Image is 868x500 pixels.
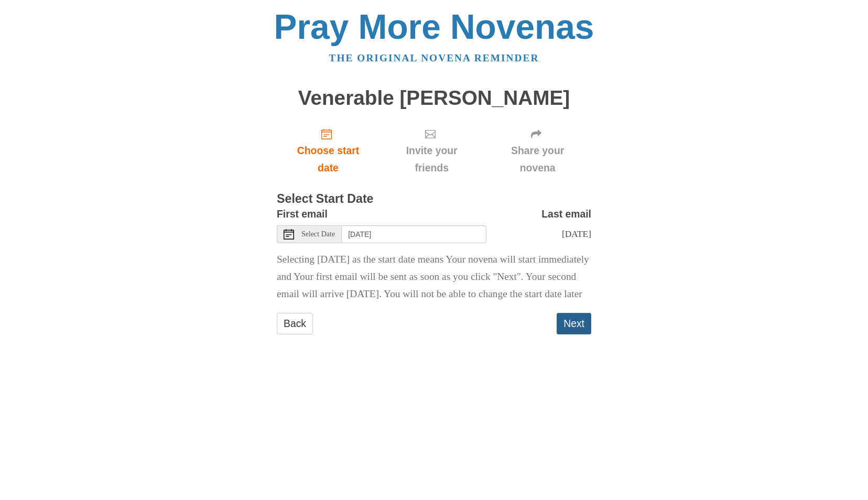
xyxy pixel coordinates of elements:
[277,251,591,303] p: Selecting [DATE] as the start date means Your novena will start immediately and Your first email ...
[329,52,539,63] a: The original novena reminder
[277,313,313,334] a: Back
[277,205,328,223] label: First email
[557,313,591,334] button: Next
[390,142,473,177] span: Invite your friends
[287,142,369,177] span: Choose start date
[277,192,591,206] h3: Select Start Date
[342,225,486,243] input: Use the arrow keys to pick a date
[379,119,484,182] div: Click "Next" to confirm your start date first.
[274,7,594,46] a: Pray More Novenas
[277,87,591,110] h1: Venerable [PERSON_NAME]
[277,119,379,182] a: Choose start date
[541,205,591,223] label: Last email
[562,229,591,239] span: [DATE]
[484,119,591,182] div: Click "Next" to confirm your start date first.
[494,142,581,177] span: Share your novena
[301,231,335,238] span: Select Date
